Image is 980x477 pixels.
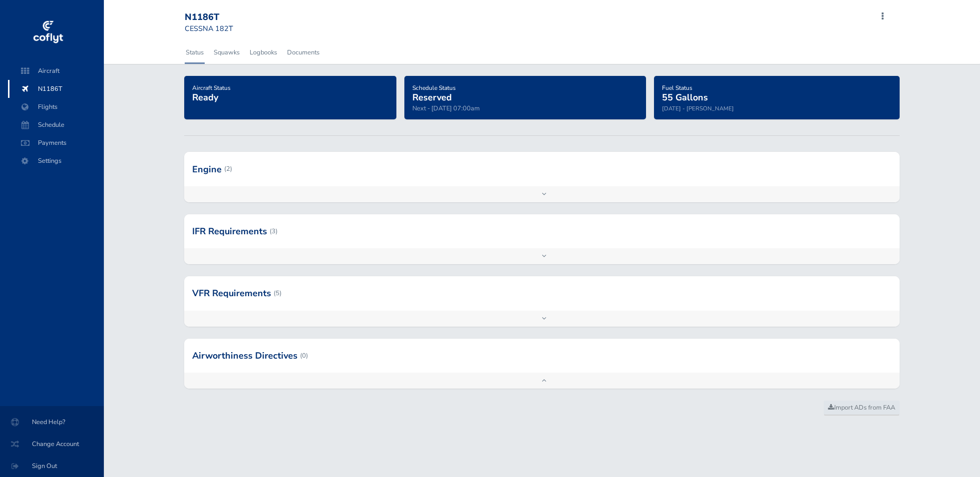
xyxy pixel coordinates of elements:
[185,41,205,63] a: Status
[412,84,456,92] span: Schedule Status
[249,41,278,63] a: Logbooks
[185,12,257,23] div: N1186T
[18,116,94,134] span: Schedule
[18,134,94,152] span: Payments
[662,91,708,103] span: 55 Gallons
[18,80,94,98] span: N1186T
[662,104,734,112] small: [DATE] - [PERSON_NAME]
[824,401,900,416] a: Import ADs from FAA
[412,104,480,113] span: Next - [DATE] 07:00am
[192,84,231,92] span: Aircraft Status
[12,435,92,453] span: Change Account
[185,23,233,33] small: CESSNA 182T
[286,41,321,63] a: Documents
[18,98,94,116] span: Flights
[31,17,64,47] img: coflyt logo
[12,413,92,431] span: Need Help?
[18,152,94,170] span: Settings
[828,403,895,412] span: Import ADs from FAA
[662,84,692,92] span: Fuel Status
[412,81,456,104] a: Schedule StatusReserved
[213,41,241,63] a: Squawks
[192,91,218,103] span: Ready
[12,457,92,475] span: Sign Out
[18,62,94,80] span: Aircraft
[412,91,452,103] span: Reserved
